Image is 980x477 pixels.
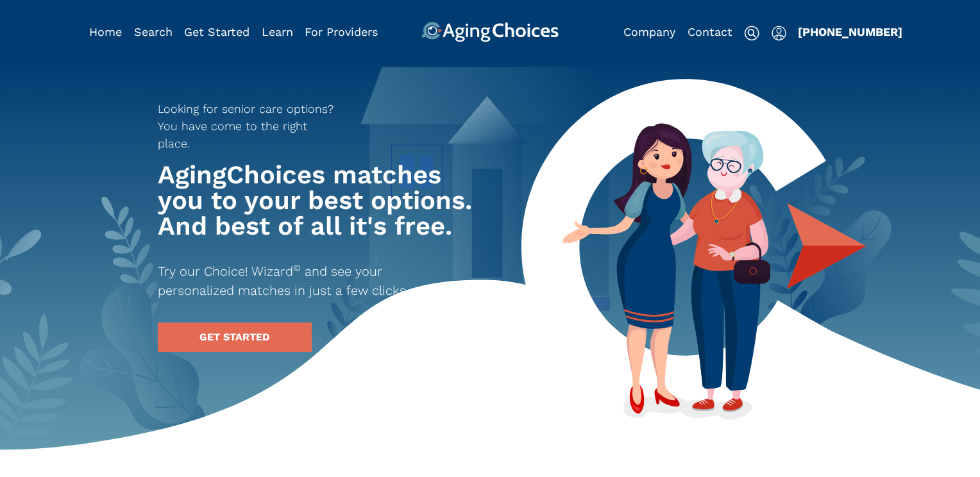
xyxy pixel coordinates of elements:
[158,100,342,152] p: Looking for senior care options? You have come to the right place.
[158,162,478,239] h1: AgingChoices matches you to your best options. And best of all it's free.
[798,25,902,38] a: [PHONE_NUMBER]
[688,25,732,38] a: Contact
[184,25,249,38] a: Get Started
[744,26,759,41] img: search-icon.svg
[89,25,122,38] a: Home
[421,22,559,42] img: AgingChoices
[134,25,173,38] a: Search
[158,322,312,352] a: GET STARTED
[772,26,786,41] img: user-icon.svg
[305,25,378,38] a: For Providers
[134,22,173,42] div: Popover trigger
[293,262,301,274] sup: ©
[772,22,786,42] div: Popover trigger
[623,25,675,38] a: Company
[262,25,293,38] a: Learn
[158,262,455,300] p: Try our Choice! Wizard and see your personalized matches in just a few clicks.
